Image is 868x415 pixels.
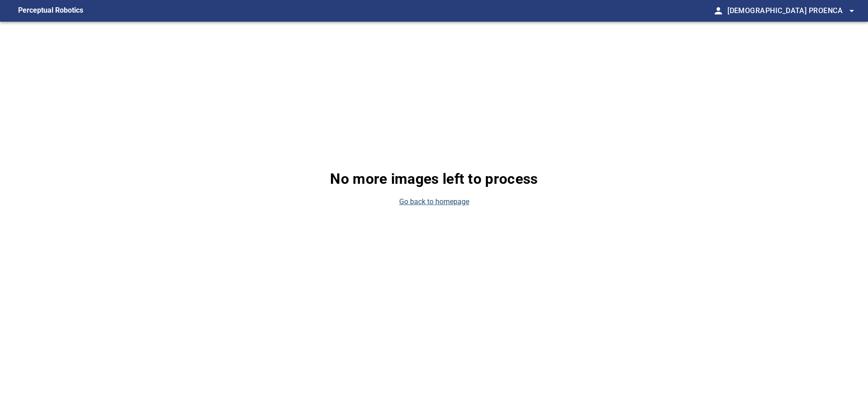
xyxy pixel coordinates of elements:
figcaption: Perceptual Robotics [18,4,83,18]
button: [DEMOGRAPHIC_DATA] Proenca [724,2,857,20]
a: Go back to homepage [399,197,469,207]
p: No more images left to process [330,168,538,190]
span: person [713,5,724,16]
span: [DEMOGRAPHIC_DATA] Proenca [727,5,857,17]
span: arrow_drop_down [846,5,857,16]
